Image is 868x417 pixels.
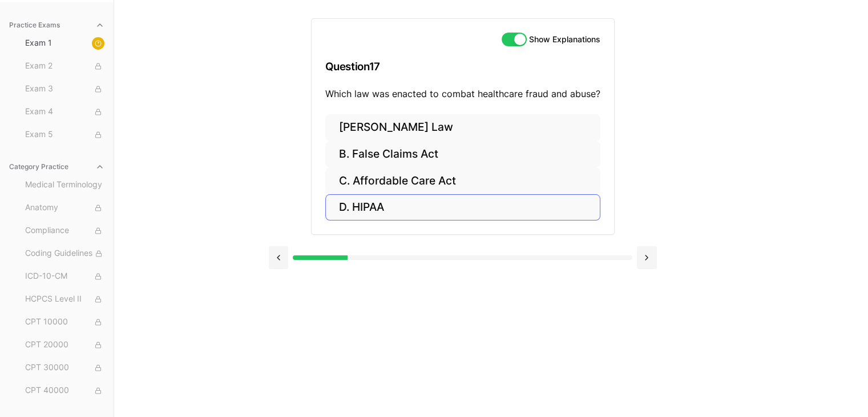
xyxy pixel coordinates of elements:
span: Exam 2 [25,60,104,73]
button: CPT 40000 [21,382,109,400]
button: Category Practice [5,158,109,176]
button: Medical Terminology [21,176,109,194]
span: Anatomy [25,202,104,214]
button: CPT 20000 [21,336,109,354]
button: Coding Guidelines [21,244,109,263]
span: Compliance [25,224,104,237]
span: Exam 3 [25,83,104,95]
button: HCPCS Level II [21,290,109,308]
button: CPT 10000 [21,313,109,331]
span: Exam 4 [25,106,104,118]
span: ICD-10-CM [25,270,104,283]
button: Compliance [21,222,109,240]
button: Practice Exams [5,16,109,34]
span: CPT 20000 [25,339,104,351]
button: Exam 1 [21,34,109,53]
button: Anatomy [21,199,109,217]
span: Coding Guidelines [25,247,104,260]
p: Which law was enacted to combat healthcare fraud and abuse? [325,87,600,101]
span: CPT 30000 [25,362,104,374]
span: CPT 40000 [25,384,104,397]
span: Exam 5 [25,129,104,141]
button: CPT 30000 [21,359,109,377]
h3: Question 17 [325,50,600,83]
button: [PERSON_NAME] Law [325,114,600,141]
button: Exam 5 [21,126,109,144]
label: Show Explanations [529,35,600,43]
button: Exam 2 [21,57,109,75]
button: C. Affordable Care Act [325,167,600,194]
span: Medical Terminology [25,179,104,191]
span: HCPCS Level II [25,293,104,306]
button: Exam 4 [21,103,109,121]
button: ICD-10-CM [21,267,109,286]
span: CPT 10000 [25,316,104,328]
button: B. False Claims Act [325,141,600,168]
button: D. HIPAA [325,194,600,221]
span: Exam 1 [25,37,104,50]
button: Exam 3 [21,80,109,98]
